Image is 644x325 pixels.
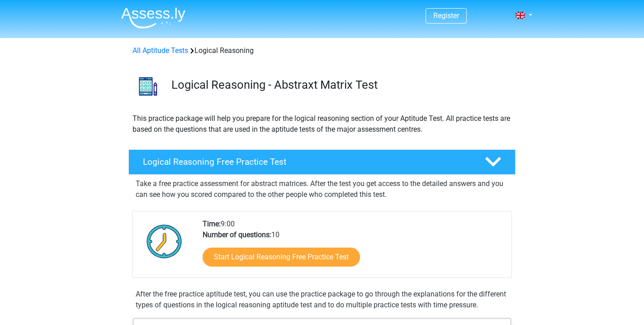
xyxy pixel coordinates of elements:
[125,149,519,175] a: Logical Reasoning Free Practice Test
[142,219,187,264] img: Clock
[171,78,508,92] h3: Logical Reasoning - Abstraxt Matrix Test
[121,7,185,29] img: Assessly
[133,46,188,55] a: All Aptitude Tests
[129,67,167,105] img: logical reasoning
[136,178,508,200] p: Take a free practice assessment for abstract matrices. After the test you get access to the detai...
[433,11,459,20] a: Register
[143,157,470,167] h4: Logical Reasoning Free Practice Test
[203,220,221,228] b: Time:
[129,45,515,56] div: Logical Reasoning
[203,248,360,267] a: Start Logical Reasoning Free Practice Test
[133,113,511,135] p: This practice package will help you prepare for the logical reasoning section of your Aptitude Te...
[132,289,512,311] div: After the free practice aptitude test, you can use the practice package to go through the explana...
[203,230,271,239] b: Number of questions:
[196,219,511,277] div: 9:00 10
